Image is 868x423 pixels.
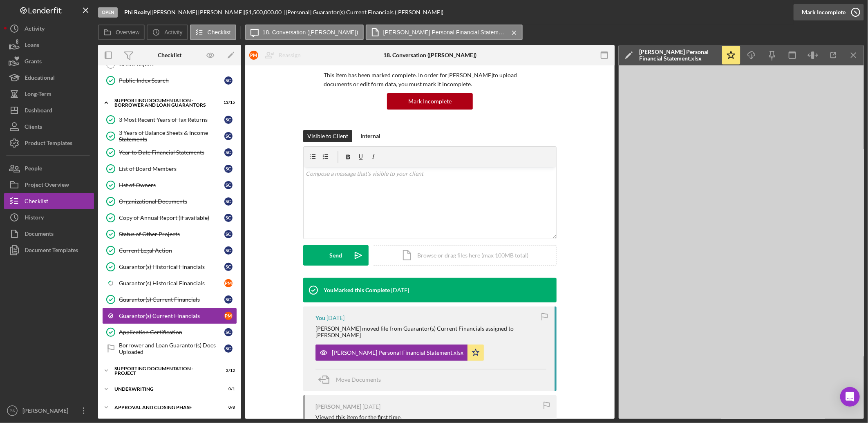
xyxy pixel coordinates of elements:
a: Guarantor(s) Current FinancialsPM [102,308,237,324]
div: Approval and Closing Phase [114,405,215,410]
div: Year to Date Financial Statements [119,149,224,156]
div: S C [224,328,233,336]
div: 18. Conversation ([PERSON_NAME]) [383,52,477,58]
div: Organizational Documents [119,198,224,205]
div: 0 / 8 [220,405,235,410]
button: 18. Conversation ([PERSON_NAME]) [245,25,364,40]
div: S C [224,263,233,271]
button: Send [303,245,369,266]
text: PS [10,409,15,413]
div: Current Legal Action [119,247,224,254]
div: S C [224,148,233,157]
div: S C [224,246,233,255]
div: Open Intercom Messenger [840,387,860,407]
a: Guarantor(s) Historical FinancialsSC [102,259,237,275]
div: S C [224,132,233,140]
label: [PERSON_NAME] Personal Financial Statement.xlsx [383,29,506,36]
div: You Marked this Complete [324,287,390,293]
div: Reassign [279,47,301,63]
b: Phi Realty [124,9,150,16]
div: [PERSON_NAME] moved file from Guarantor(s) Current Financials assigned to [PERSON_NAME] [315,325,546,338]
a: Borrower and Loan Guarantor(s) Docs UploadedSC [102,340,237,357]
div: List of Owners [119,182,224,188]
div: 3 Years of Balance Sheets & Income Statements [119,130,224,143]
label: Overview [116,29,139,36]
div: Borrower and Loan Guarantor(s) Docs Uploaded [119,342,224,355]
div: Copy of Annual Report (if available) [119,215,224,221]
div: P M [224,312,233,320]
label: Activity [164,29,182,36]
div: Internal [360,130,380,142]
div: S C [224,345,233,353]
div: [PERSON_NAME] [315,403,361,410]
div: Guarantor(s) Historical Financials [119,264,224,270]
div: List of Board Members [119,166,224,172]
button: Internal [356,130,385,142]
a: Status of Other ProjectsSC [102,226,237,242]
div: Supporting Documentation - Project [114,366,215,376]
div: Supporting Documentation - Borrower and Loan Guarantors [114,98,215,107]
a: Guarantor(s) Current FinancialsSC [102,291,237,308]
div: Checklist [158,52,181,58]
a: List of Board MembersSC [102,161,237,177]
div: P M [224,279,233,287]
div: S C [224,181,233,189]
div: S C [224,197,233,206]
button: Visible to Client [303,130,352,142]
button: PS[PERSON_NAME] [4,403,94,419]
div: Mark Incomplete [408,93,452,110]
time: 2025-08-12 19:02 [391,287,409,293]
div: Guarantor(s) Current Financials [119,313,224,319]
div: Public Index Search [119,77,224,84]
button: [PERSON_NAME] Personal Financial Statement.xlsx [315,345,484,361]
div: [PERSON_NAME] [20,403,74,421]
label: 18. Conversation ([PERSON_NAME]) [263,29,358,36]
div: Send [330,245,342,266]
button: PMReassign [245,47,309,63]
time: 2025-08-12 19:02 [327,315,345,321]
div: Status of Other Projects [119,231,224,237]
button: Mark Incomplete [794,4,864,20]
div: S C [224,165,233,173]
a: Organizational DocumentsSC [102,193,237,210]
a: Application CertificationSC [102,324,237,340]
button: Move Documents [315,369,389,390]
div: S C [224,116,233,124]
button: Checklist [190,25,236,40]
div: Viewed this item for the first time. [315,414,402,421]
div: Mark Incomplete [802,4,846,20]
button: [PERSON_NAME] Personal Financial Statement.xlsx [366,25,523,40]
div: Guarantor(s) Historical Financials [119,280,224,286]
div: You [315,315,325,321]
a: Year to Date Financial StatementsSC [102,144,237,161]
a: 3 Years of Balance Sheets & Income StatementsSC [102,128,237,144]
time: 2025-08-12 14:45 [362,403,380,410]
div: [PERSON_NAME] Personal Financial Statement.xlsx [332,349,463,356]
